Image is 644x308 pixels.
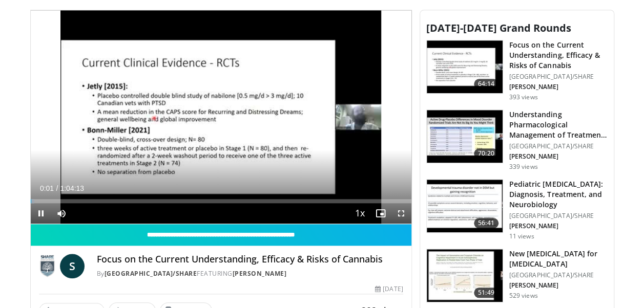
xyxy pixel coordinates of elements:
[509,40,608,71] h3: Focus on the Current Understanding, Efficacy & Risks of Cannabis
[509,249,608,269] h3: New [MEDICAL_DATA] for [MEDICAL_DATA]
[474,288,498,298] span: 51:49
[509,292,538,300] p: 529 views
[60,184,84,192] span: 1:04:13
[427,40,503,94] img: ea975eac-2359-4560-8ba3-a524982d4704.150x105_q85_crop-smart_upscale.jpg
[509,142,608,150] p: [GEOGRAPHIC_DATA]/SHARE
[509,152,608,161] p: [PERSON_NAME]
[426,109,608,171] a: 70:20 Understanding Pharmacological Management of Treatment Refractory Moo… [GEOGRAPHIC_DATA]/SHA...
[509,109,608,140] h3: Understanding Pharmacological Management of Treatment Refractory Moo…
[509,83,608,91] p: [PERSON_NAME]
[509,212,608,220] p: [GEOGRAPHIC_DATA]/SHARE
[509,271,608,279] p: [GEOGRAPHIC_DATA]/SHARE
[426,40,608,101] a: 64:14 Focus on the Current Understanding, Efficacy & Risks of Cannabis [GEOGRAPHIC_DATA]/SHARE [P...
[56,184,58,192] span: /
[509,93,538,101] p: 393 views
[426,249,608,303] a: 51:49 New [MEDICAL_DATA] for [MEDICAL_DATA] [GEOGRAPHIC_DATA]/SHARE [PERSON_NAME] 529 views
[474,218,498,228] span: 56:41
[350,203,370,224] button: Playback Rate
[509,73,608,81] p: [GEOGRAPHIC_DATA]/SHARE
[509,232,534,240] p: 11 views
[31,203,51,224] button: Pause
[31,10,411,224] video-js: Video Player
[31,199,411,203] div: Progress Bar
[427,249,503,302] img: dd36978a-5402-4304-807f-d95aa053839a.150x105_q85_crop-smart_upscale.jpg
[60,254,85,278] a: S
[509,163,538,171] p: 339 views
[391,203,411,224] button: Fullscreen
[474,148,498,159] span: 70:20
[51,203,72,224] button: Mute
[509,222,608,230] p: [PERSON_NAME]
[97,269,403,278] div: By FEATURING
[509,281,608,290] p: [PERSON_NAME]
[427,180,503,233] img: db951fbd-5f18-43da-ae41-9f1039950614.150x105_q85_crop-smart_upscale.jpg
[375,284,403,294] div: [DATE]
[426,21,571,35] span: [DATE]-[DATE] Grand Rounds
[97,254,403,265] h4: Focus on the Current Understanding, Efficacy & Risks of Cannabis
[427,110,503,163] img: 86ccdb4d-4fd8-407e-be52-e46fa2890aa5.150x105_q85_crop-smart_upscale.jpg
[105,269,197,278] a: [GEOGRAPHIC_DATA]/SHARE
[474,79,498,89] span: 64:14
[40,184,54,192] span: 0:01
[233,269,287,278] a: [PERSON_NAME]
[509,179,608,210] h3: Pediatric [MEDICAL_DATA]: Diagnosis, Treatment, and Neurobiology
[39,254,56,278] img: Silver Hill Hospital/SHARE
[426,179,608,240] a: 56:41 Pediatric [MEDICAL_DATA]: Diagnosis, Treatment, and Neurobiology [GEOGRAPHIC_DATA]/SHARE [P...
[370,203,391,224] button: Enable picture-in-picture mode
